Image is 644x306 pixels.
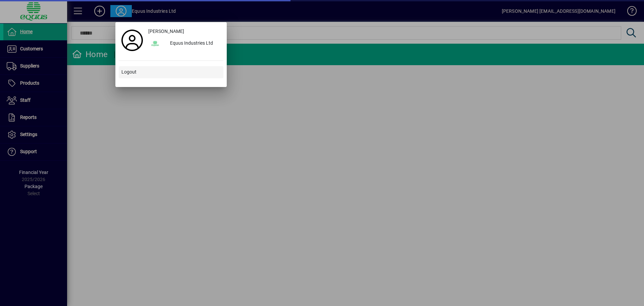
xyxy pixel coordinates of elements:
[119,66,223,78] button: Logout
[119,34,146,46] a: Profile
[146,38,223,50] button: Equus Industries Ltd
[146,26,223,38] a: [PERSON_NAME]
[165,38,223,50] div: Equus Industries Ltd
[148,28,184,35] span: [PERSON_NAME]
[121,69,137,76] span: Logout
